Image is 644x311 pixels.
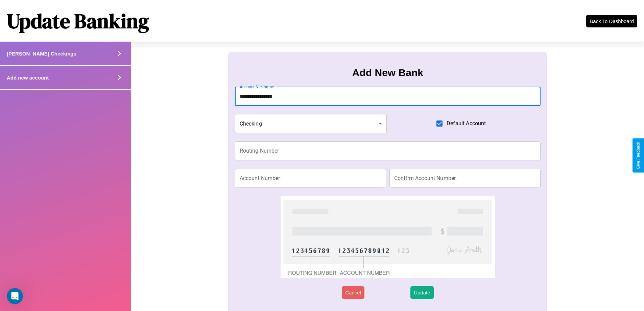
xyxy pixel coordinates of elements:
iframe: Intercom live chat [7,288,23,304]
span: Default Account [447,119,486,128]
h4: Add new account [7,75,49,81]
label: Account Nickname [240,84,274,90]
img: check [281,196,495,278]
button: Back To Dashboard [586,15,637,27]
button: Cancel [342,286,364,299]
h1: Update Banking [7,7,149,35]
div: Checking [235,114,387,133]
h3: Add New Bank [352,67,423,79]
div: Give Feedback [636,142,641,169]
button: Update [410,286,433,299]
h4: [PERSON_NAME] Checkings [7,51,76,57]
